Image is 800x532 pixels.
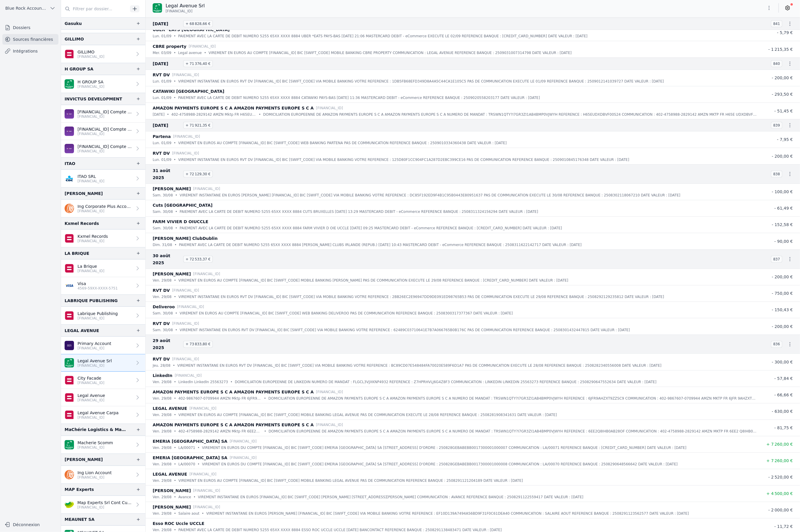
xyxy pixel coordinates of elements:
p: lun. 01/09 [153,140,171,146]
p: VIREMENT INSTANTANE EN EUROS RVT DV [FINANCIAL_ID] BIC [SWIFT_CODE] VIA MOBILE BANKING VOTRE REFE... [177,363,662,368]
img: ing.png [65,204,74,213]
p: [FINANCIAL_ID] [78,269,105,273]
span: - 1 215,35 € [768,47,793,52]
span: - 90,00 € [774,239,793,244]
div: • [174,428,176,434]
p: lun. 01/09 [153,78,171,84]
p: [FINANCIAL_ID] Compte Business Package Invictus Development [78,126,132,132]
p: [FINANCIAL_ID] [316,389,343,395]
div: • [174,445,176,451]
span: + 71 376,40 € [183,60,213,67]
p: ven. 29/08 [153,445,171,451]
span: + 4 500,00 € [767,491,793,496]
p: ven. 29/08 [153,395,171,401]
p: [FINANCIAL_ID] [316,422,343,428]
div: • [174,379,176,385]
p: lun. 01/09 [153,95,171,101]
div: • [204,50,206,56]
span: 29 août 2025 [153,337,181,351]
span: 841 [771,20,782,27]
p: [FINANCIAL_ID] [175,373,202,378]
p: [FINANCIAL_ID] Compte Go [PERSON_NAME] [78,109,132,115]
span: - 152,58 € [772,222,793,227]
a: GILLIMO [FINANCIAL_ID] [61,45,145,63]
p: mer. 03/09 [153,50,171,56]
span: - 57,84 € [774,376,793,381]
div: • [167,112,169,117]
img: BNP_BE_BUSINESS_GEBABEBB.png [153,3,162,13]
img: belfius.png [65,49,74,59]
p: VIREMENT EN EUROS AU COMPTE [FINANCIAL_ID] BIC [SWIFT_CODE] WEB BANKING DELIVEROO PAS DE COMMUNIC... [180,310,513,316]
p: [FINANCIAL_ID] [193,488,220,494]
a: Ing Lion Account [FINANCIAL_ID] [61,466,145,484]
div: MAP Experts [65,486,94,493]
img: BEOBANK_CTBKBEBX.png [65,109,74,119]
p: 402-4758988-2829142 AMZN Mktp FR 6EE2Q8IHB0AB28OF [178,428,262,434]
div: • [264,428,266,434]
p: La Brique [78,263,105,269]
div: • [198,445,200,451]
p: GILLIMO [78,49,105,55]
div: • [174,395,176,401]
span: [FINANCIAL_ID] [166,9,193,14]
img: crelan.png [65,500,74,509]
div: LABRIQUE PUBLISHING [65,297,118,304]
p: LEGAL AVENUE [153,471,187,478]
p: DOMICILIATION EUROPEENNE DE LINKEDIN NUMERO DE MANDAT : FLGCL3VJXKNP4932 REFERENCE : Z7HPRHVLJ6G4... [235,379,656,385]
p: [FINANCIAL_ID] [78,346,111,351]
p: [PERSON_NAME] [153,487,191,494]
p: VIREMENT EN EUROS AU COMPTE [FINANCIAL_ID] BIC [SWIFT_CODE] MOBILE BANKING CBRE PROPERTY COMMUNIC... [208,50,572,56]
p: ven. 29/08 [153,379,171,385]
a: [FINANCIAL_ID] Compte Go [PERSON_NAME] [FINANCIAL_ID] [61,105,145,123]
p: LA/00070 [178,461,195,467]
p: City Facade [78,375,105,381]
p: dim. 31/08 [153,242,172,248]
img: BNP_BE_BUSINESS_GEBABEBB.png [65,440,74,449]
p: VIREMENT EN EUROS AU COMPTE [FINANCIAL_ID] BIC [SWIFT_CODE] WEB BANKING PARTENA PAS DE COMMUNICAT... [178,140,507,146]
span: [DATE] [153,122,181,129]
a: Kxmel Records [FINANCIAL_ID] [61,230,145,247]
img: BEOBANK_CTBKBEBX.png [65,144,74,153]
p: Ing Lion Account [78,470,112,476]
p: [PERSON_NAME] [153,185,191,192]
p: [FINANCIAL_ID] [78,239,108,243]
p: PAIEMENT AVEC LA CARTE DE DEBIT NUMERO 5255 65XX XXXX 8884 CATAWIKI PAYS-BAS [DATE] 11:36 MASTERC... [178,95,540,101]
div: • [175,192,177,198]
p: lun. 01/09 [153,33,171,39]
p: [FINANCIAL_ID] [172,287,199,293]
span: - 5,79 € [777,30,793,35]
div: • [174,50,176,56]
span: 840 [771,60,782,67]
span: 836 [771,341,782,348]
p: VIREMENT INSTANTANE EN EUROS RVT DV [FINANCIAL_ID] BIC [SWIFT_CODE] VIA MOBILE BANKING VOTRE REFE... [180,327,630,333]
p: [FINANCIAL_ID] [189,43,216,49]
p: [FINANCIAL_ID] [230,438,257,444]
p: sam. 30/08 [153,192,173,198]
span: - 200,00 € [772,154,793,159]
span: - 11,72 € [774,524,793,529]
span: - 630,00 € [772,409,793,414]
p: [PERSON_NAME] [153,504,191,511]
p: AMAZON PAYMENTS EUROPE S C A AMAZON PAYMENTS EUROPE S C A [153,421,314,428]
img: CBC_CREGBEBB.png [65,174,74,183]
span: - 61,49 € [774,206,793,211]
p: FARM VIVIER D OIUCCLE [153,218,208,225]
p: [FINANCIAL_ID] [78,209,132,213]
p: LEGAL AVENUE [153,405,187,412]
a: H GROUP SA [FINANCIAL_ID] [61,75,145,93]
p: Ing Corporate Plus Account [78,203,132,209]
span: - 293,50 € [772,92,793,97]
p: [FINANCIAL_ID] [172,356,199,362]
img: AION_BMPBBEBBXXX.png [65,341,74,350]
p: Esso ROC Uccle UCCLE [153,520,204,527]
span: - 51,45 € [774,109,793,113]
a: Visa 4569-59XX-XXXX-5751 [61,277,145,294]
div: • [174,277,176,283]
p: PAIEMENT AVEC LA CARTE DE DEBIT NUMERO 5255 65XX XXXX 8884 UBER *EATS PAYS-BAS [DATE] 21:06 MASTE... [178,33,587,39]
p: Legal avenue [178,50,202,56]
p: ven. 29/08 [153,294,171,300]
p: CBRE property [153,43,186,50]
p: [FINANCIAL_ID] [78,84,105,89]
p: H GROUP SA [78,79,105,85]
p: LA/00071 [178,445,195,451]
